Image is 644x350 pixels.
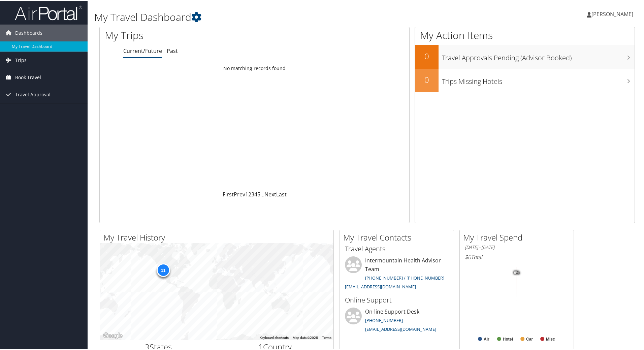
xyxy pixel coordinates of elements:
a: 0Trips Missing Hotels [415,68,635,92]
a: Last [276,190,287,197]
a: Prev [234,190,245,197]
a: [EMAIL_ADDRESS][DOMAIN_NAME] [365,325,436,331]
a: [PHONE_NUMBER] [365,317,403,323]
h2: 0 [415,73,439,85]
a: 0Travel Approvals Pending (Advisor Booked) [415,44,635,68]
a: [PHONE_NUMBER] / [PHONE_NUMBER] [365,274,444,280]
a: Open this area in Google Maps (opens a new window) [102,331,124,340]
span: Book Travel [15,68,41,85]
a: [EMAIL_ADDRESS][DOMAIN_NAME] [345,283,416,289]
a: 3 [251,190,254,197]
span: Trips [15,51,27,68]
a: [PERSON_NAME] [587,3,640,24]
h6: Total [465,253,569,260]
button: Keyboard shortcuts [260,335,289,340]
span: Map data ©2025 [293,335,318,339]
h1: My Trips [105,28,275,42]
a: 2 [248,190,251,197]
tspan: 0% [514,270,519,274]
h3: Trips Missing Hotels [442,73,635,86]
a: Past [167,46,178,54]
a: Current/Future [123,46,162,54]
h3: Travel Agents [345,244,449,253]
span: … [260,190,264,197]
h3: Travel Approvals Pending (Advisor Booked) [442,49,635,62]
text: Misc [546,336,555,341]
li: On-line Support Desk [342,307,452,335]
span: Dashboards [15,24,42,41]
text: Car [526,336,533,341]
h2: 0 [415,50,439,61]
h2: My Travel Contacts [343,231,454,243]
span: Travel Approval [15,86,51,102]
span: $0 [465,253,471,260]
h2: My Travel History [103,231,333,243]
h1: My Action Items [415,28,635,42]
h2: My Travel Spend [463,231,574,243]
span: [PERSON_NAME] [591,10,633,17]
td: No matching records found [100,62,409,74]
a: Next [264,190,276,197]
a: 4 [254,190,257,197]
li: Intermountain Health Advisor Team [342,256,452,292]
a: 5 [257,190,260,197]
text: Air [484,336,489,341]
text: Hotel [503,336,513,341]
img: airportal-logo.png [15,4,82,20]
h3: Online Support [345,295,449,304]
a: First [223,190,234,197]
img: Google [102,331,124,340]
h6: [DATE] - [DATE] [465,244,569,250]
a: Terms (opens in new tab) [322,335,331,339]
div: 11 [156,263,170,276]
h1: My Travel Dashboard [94,9,458,24]
a: 1 [245,190,248,197]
